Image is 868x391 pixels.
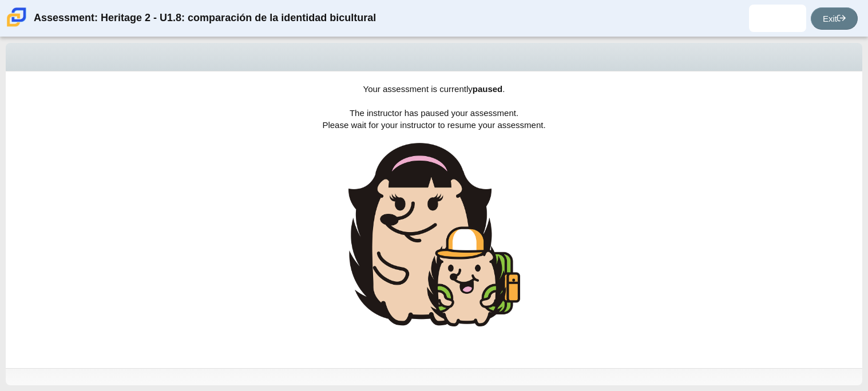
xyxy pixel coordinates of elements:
[768,9,787,27] img: juliana.buenrostro.pKx4wZ
[322,84,545,130] span: Your assessment is currently . The instructor has paused your assessment. Please wait for your in...
[5,21,29,31] a: Carmen School of Science & Technology
[34,5,376,32] div: Assessment: Heritage 2 - U1.8: comparación de la identidad bicultural
[473,84,503,94] b: paused
[348,143,520,326] img: hedgehog-teacher-with-student.png
[5,5,29,29] img: Carmen School of Science & Technology
[811,7,858,30] a: Exit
